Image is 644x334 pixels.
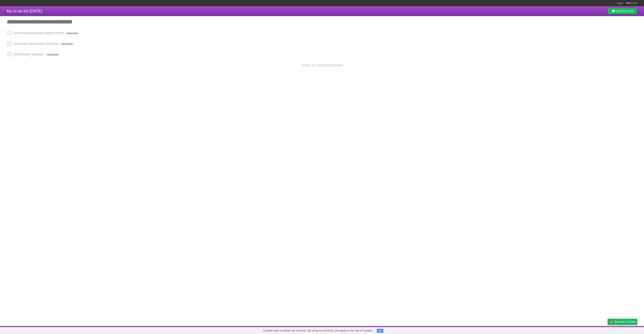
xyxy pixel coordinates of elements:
label: Done [7,30,12,35]
span: No due date [60,42,74,45]
a: Buy me a coffee [608,319,637,325]
b: This List [622,9,633,13]
span: [PERSON_NAME] [14,52,45,57]
img: Buy me a coffee [609,319,614,325]
label: Done [7,41,12,46]
span: check alts presale switch timer [14,31,64,35]
a: Privacy [603,327,612,333]
label: Done [7,52,12,57]
button: OK [377,329,383,333]
span: My to-do list [DATE] [7,9,42,13]
a: SaveThis List [608,8,637,14]
span: No due date [66,32,79,35]
a: Terms [592,327,599,333]
span: No due date [46,53,59,56]
a: About [563,327,570,333]
a: Suggest a feature [616,327,637,333]
span: increase fane order timeout [14,42,59,46]
a: Show all completed tasks [301,63,343,67]
span: Buy me a coffee [615,319,636,325]
span: Cookies help us deliver our services. By using our services, you agree to our use of cookies. [260,327,376,334]
a: Developers [574,327,588,333]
